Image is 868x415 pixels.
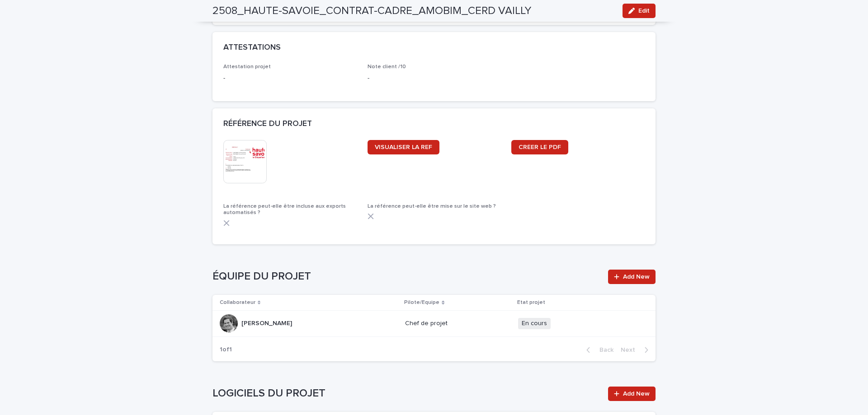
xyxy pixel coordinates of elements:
a: Add New [608,270,656,284]
span: En cours [518,318,551,329]
h1: LOGICIELS DU PROJET [212,387,603,400]
span: Note client /10 [368,64,406,70]
p: - [223,74,357,83]
button: Edit [623,4,656,18]
a: Add New [608,387,656,401]
span: La référence peut-elle être mise sur le site web ? [368,204,496,209]
button: Back [579,346,617,354]
span: Add New [623,391,650,397]
span: Attestation projet [223,64,271,70]
p: Collaborateur [220,298,255,308]
h2: RÉFÉRENCE DU PROJET [223,119,312,129]
span: Next [621,347,641,353]
tr: [PERSON_NAME][PERSON_NAME] Chef de projetEn cours [212,310,656,336]
h2: 2508_HAUTE-SAVOIE_CONTRAT-CADRE_AMOBIM_CERD VAILLY [212,5,531,18]
h2: ATTESTATIONS [223,43,281,53]
button: Next [617,346,656,354]
span: CRÉER LE PDF [519,144,561,150]
span: Edit [638,8,650,14]
p: - [368,74,501,83]
span: VISUALISER LA REF [375,144,432,150]
p: [PERSON_NAME] [241,318,294,327]
span: Back [594,347,613,353]
p: Etat projet [517,298,545,308]
a: CRÉER LE PDF [511,140,568,154]
p: Chef de projet [405,320,511,327]
p: 1 of 1 [212,339,239,361]
a: VISUALISER LA REF [368,140,439,154]
p: Pilote/Equipe [404,298,439,308]
span: Add New [623,274,650,280]
h1: ÉQUIPE DU PROJET [212,270,603,283]
span: La référence peut-elle être incluse aux exports automatisés ? [223,204,346,215]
